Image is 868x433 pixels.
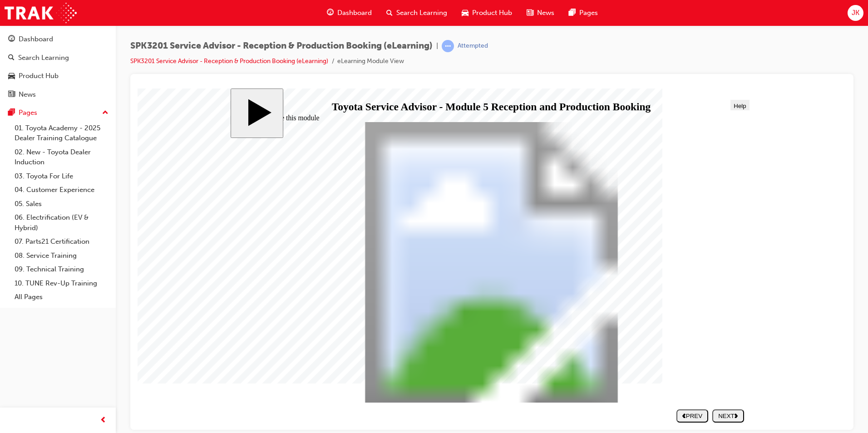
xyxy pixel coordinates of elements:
[379,4,454,22] a: search-iconSearch Learning
[130,57,328,65] a: SPK3201 Service Advisor - Reception & Production Booking (eLearning)
[337,8,372,18] span: Dashboard
[386,7,393,19] span: search-icon
[5,3,77,23] img: Trak
[4,104,112,121] button: Pages
[100,415,107,426] span: prev-icon
[130,41,433,51] span: SPK3201 Service Advisor - Reception & Production Booking (eLearning)
[8,54,15,62] span: search-icon
[4,31,112,48] a: Dashboard
[11,183,112,197] a: 04. Customer Experience
[579,8,598,18] span: Pages
[102,107,108,119] span: up-icon
[337,56,404,67] li: eLearning Module View
[327,7,334,19] span: guage-icon
[11,262,112,276] a: 09. Technical Training
[454,4,519,22] a: car-iconProduct Hub
[11,276,112,290] a: 10. TUNE Rev-Up Training
[537,8,554,18] span: News
[11,197,112,211] a: 05. Sales
[11,145,112,169] a: 02. New - Toyota Dealer Induction
[11,211,112,235] a: 06. Electrification (EV & Hybrid)
[8,109,15,117] span: pages-icon
[11,235,112,249] a: 07. Parts21 Certification
[458,42,488,50] div: Attempted
[4,29,112,104] button: DashboardSearch LearningProduct HubNews
[852,8,859,18] span: JK
[569,7,576,19] span: pages-icon
[436,41,438,51] span: |
[4,86,112,103] a: News
[19,34,53,44] div: Dashboard
[396,8,447,18] span: Search Learning
[8,91,15,99] span: news-icon
[11,121,112,145] a: 01. Toyota Academy - 2025 Dealer Training Catalogue
[19,108,37,118] div: Pages
[848,5,863,21] button: JK
[4,68,112,84] a: Product Hub
[527,7,533,19] span: news-icon
[11,290,112,304] a: All Pages
[462,7,469,19] span: car-icon
[19,71,59,81] div: Product Hub
[442,40,454,52] span: learningRecordVerb_ATTEMPT-icon
[11,169,112,183] a: 03. Toyota For Life
[8,72,15,80] span: car-icon
[4,49,112,66] a: Search Learning
[8,35,15,44] span: guage-icon
[18,53,69,63] div: Search Learning
[19,89,36,100] div: News
[562,4,605,22] a: pages-iconPages
[472,8,512,18] span: Product Hub
[11,249,112,263] a: 08. Service Training
[320,4,379,22] a: guage-iconDashboard
[519,4,562,22] a: news-iconNews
